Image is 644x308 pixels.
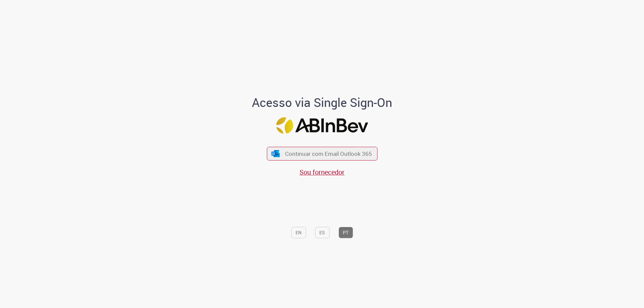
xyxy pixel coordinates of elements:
h1: Acesso via Single Sign-On [229,96,415,109]
span: Continuar com Email Outlook 365 [285,150,372,158]
img: Logo ABInBev [276,117,368,134]
button: PT [338,227,353,238]
a: Sou fornecedor [300,168,344,177]
img: ícone Azure/Microsoft 360 [271,150,280,157]
button: EN [291,227,306,238]
button: ES [315,227,329,238]
button: ícone Azure/Microsoft 360 Continuar com Email Outlook 365 [267,147,377,161]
